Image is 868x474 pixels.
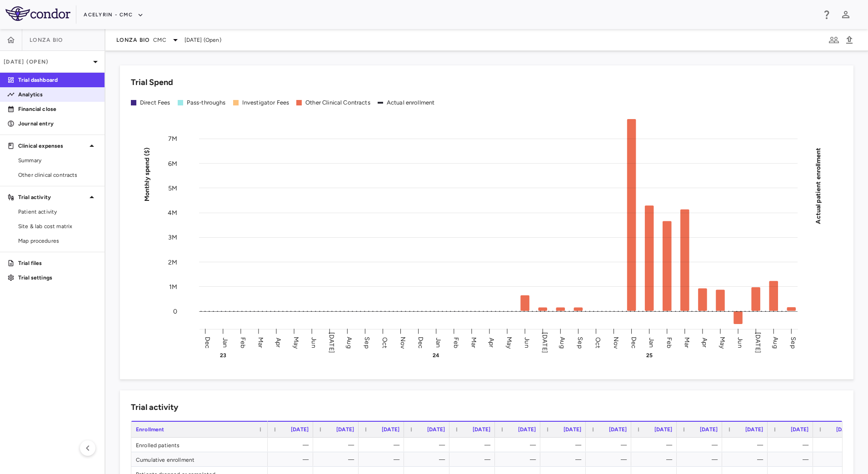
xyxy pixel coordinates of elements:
[168,160,177,167] tspan: 6M
[541,332,549,353] text: [DATE]
[140,99,170,107] div: Direct Fees
[564,426,581,433] span: [DATE]
[221,337,229,347] text: Jan
[701,337,708,347] text: Apr
[549,452,581,467] div: —
[131,76,173,89] h6: Trial Spend
[381,337,389,348] text: Oct
[639,438,672,452] div: —
[173,307,177,315] tspan: 0
[257,337,264,348] text: Mar
[276,438,309,452] div: —
[685,438,718,452] div: —
[412,438,445,452] div: —
[305,99,370,107] div: Other Clinical Contracts
[683,337,691,348] text: Mar
[412,452,445,467] div: —
[168,184,177,192] tspan: 5M
[276,452,309,467] div: —
[612,336,620,349] text: Nov
[789,337,797,348] text: Sep
[654,426,672,433] span: [DATE]
[776,438,808,452] div: —
[814,147,822,224] tspan: Actual patient enrollment
[821,452,854,467] div: —
[4,58,90,66] p: [DATE] (Open)
[427,426,445,433] span: [DATE]
[274,337,282,347] text: Apr
[549,438,581,452] div: —
[18,222,97,230] span: Site & lab cost matrix
[18,274,97,282] p: Trial settings
[685,452,718,467] div: —
[168,234,177,241] tspan: 3M
[470,337,478,348] text: Mar
[367,452,399,467] div: —
[131,452,268,466] div: Cumulative enrollment
[594,337,602,348] text: Oct
[239,337,247,348] text: Feb
[310,337,318,348] text: Jun
[116,36,150,44] span: Lonza Bio
[187,99,226,107] div: Pass-throughs
[345,337,353,348] text: Aug
[242,99,289,107] div: Investigator Fees
[143,147,151,201] tspan: Monthly spend ($)
[291,426,309,433] span: [DATE]
[5,6,70,21] img: logo-full-BYUhSk78.svg
[18,120,97,128] p: Journal entry
[18,105,97,113] p: Financial close
[18,156,97,165] span: Summary
[382,426,399,433] span: [DATE]
[665,337,673,348] text: Feb
[458,452,490,467] div: —
[321,438,354,452] div: —
[417,336,424,348] text: Dec
[594,452,627,467] div: —
[131,438,268,452] div: Enrolled patients
[328,332,335,353] text: [DATE]
[168,209,177,217] tspan: 4M
[18,171,97,179] span: Other clinical contracts
[321,452,354,467] div: —
[730,438,763,452] div: —
[503,452,536,467] div: —
[523,337,531,348] text: Jun
[18,76,97,84] p: Trial dashboard
[736,337,744,348] text: Jun
[700,426,718,433] span: [DATE]
[18,142,86,150] p: Clinical expenses
[18,90,97,99] p: Analytics
[220,352,226,359] text: 23
[594,438,627,452] div: —
[153,36,166,44] span: CMC
[433,352,439,359] text: 24
[131,401,178,414] h6: Trial activity
[387,99,435,107] div: Actual enrollment
[745,426,763,433] span: [DATE]
[168,135,177,143] tspan: 7M
[776,452,808,467] div: —
[18,208,97,216] span: Patient activity
[791,426,808,433] span: [DATE]
[363,337,371,348] text: Sep
[367,438,399,452] div: —
[505,336,513,349] text: May
[559,337,566,348] text: Aug
[204,336,211,348] text: Dec
[646,352,653,359] text: 25
[609,426,627,433] span: [DATE]
[836,426,854,433] span: [DATE]
[576,337,584,348] text: Sep
[718,336,726,349] text: May
[648,337,655,347] text: Jan
[30,36,63,44] span: Lonza Bio
[168,258,177,266] tspan: 2M
[473,426,490,433] span: [DATE]
[821,438,854,452] div: —
[292,336,300,349] text: May
[185,36,221,44] span: [DATE] (Open)
[18,237,97,245] span: Map procedures
[518,426,536,433] span: [DATE]
[434,337,442,347] text: Jan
